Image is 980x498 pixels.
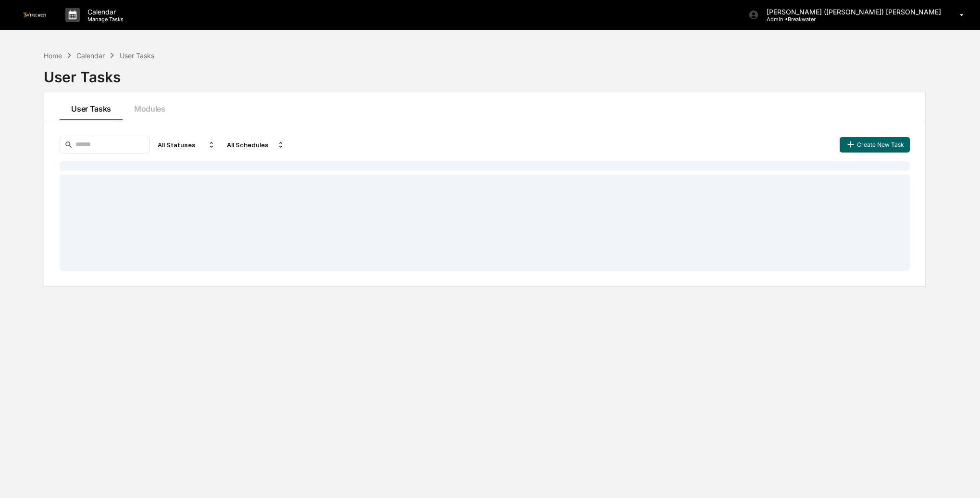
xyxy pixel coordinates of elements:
div: User Tasks [44,61,926,86]
div: Calendar [76,51,105,60]
p: [PERSON_NAME] ([PERSON_NAME]) [PERSON_NAME] [759,8,946,16]
img: logo [23,13,46,17]
div: User Tasks [120,51,154,60]
p: Admin • Breakwater [759,16,848,23]
p: Manage Tasks [80,16,128,23]
div: All Statuses [154,137,219,153]
button: Create New Task [840,137,910,153]
div: All Schedules [223,137,288,153]
button: Modules [123,92,177,120]
div: Home [44,51,62,60]
p: Calendar [80,8,128,16]
button: User Tasks [60,92,123,120]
